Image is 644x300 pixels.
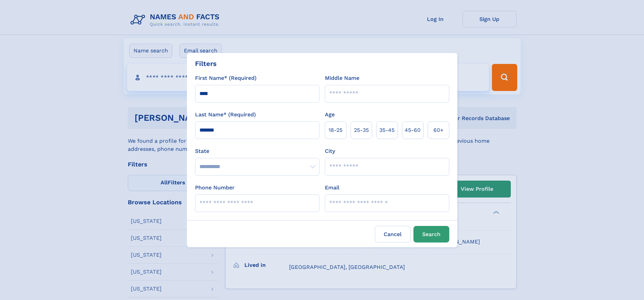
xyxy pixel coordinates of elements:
[433,126,444,134] span: 60+
[354,126,369,134] span: 25‑35
[195,147,319,155] label: State
[325,74,359,82] label: Middle Name
[379,126,395,134] span: 35‑45
[329,126,342,134] span: 18‑25
[325,184,339,192] label: Email
[195,74,257,82] label: First Name* (Required)
[195,111,256,119] label: Last Name* (Required)
[195,59,217,69] div: Filters
[325,147,335,155] label: City
[325,111,335,119] label: Age
[195,184,235,192] label: Phone Number
[413,226,449,243] button: Search
[375,226,411,243] label: Cancel
[405,126,421,134] span: 45‑60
